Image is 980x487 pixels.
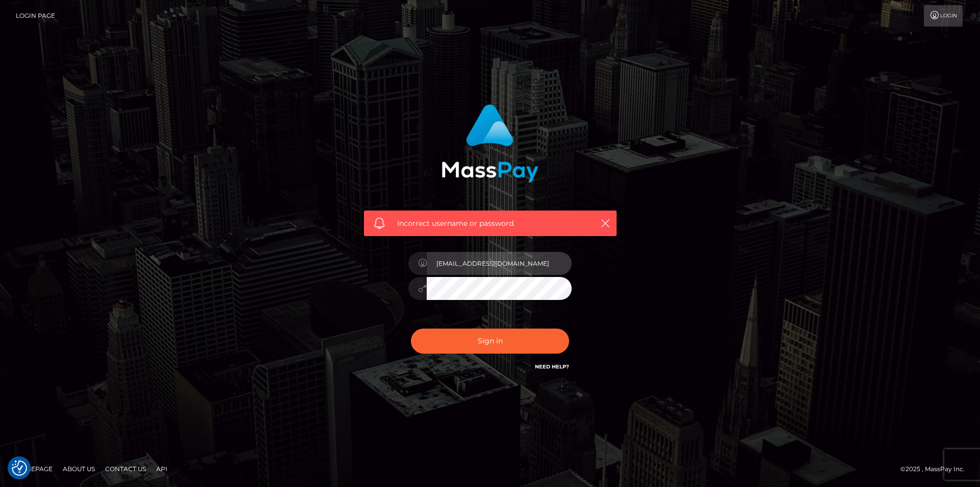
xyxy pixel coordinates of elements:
[59,461,99,477] a: About Us
[442,104,538,182] img: MassPay Login
[152,461,171,477] a: API
[12,460,27,476] button: Consent Preferences
[11,461,57,477] a: Homepage
[397,218,583,229] span: Incorrect username or password.
[16,5,55,27] a: Login Page
[535,363,569,370] a: Need Help?
[411,329,569,354] button: Sign in
[12,460,27,476] img: Revisit consent button
[427,252,572,275] input: Username...
[900,463,972,475] div: © 2025 , MassPay Inc.
[101,461,150,477] a: Contact Us
[924,5,963,27] a: Login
